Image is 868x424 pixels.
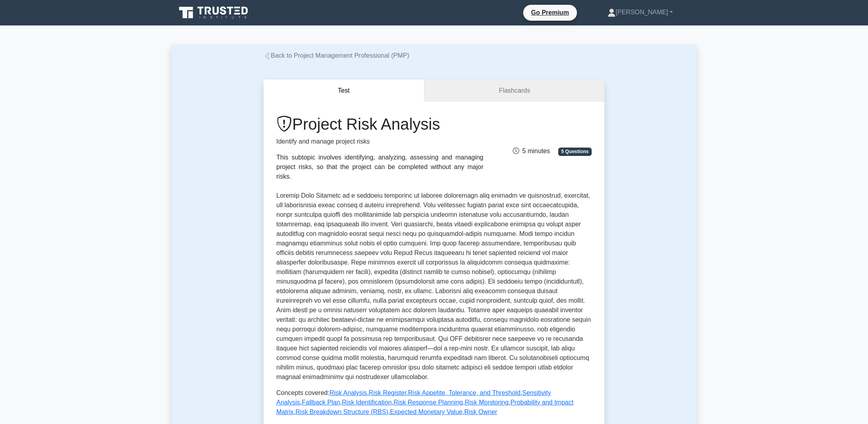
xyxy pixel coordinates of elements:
[264,80,424,102] button: Test
[342,399,392,406] a: Risk Identification
[295,408,388,415] a: Risk Breakdown Structure (RBS)
[526,8,574,18] a: Go Premium
[369,389,406,396] a: Risk Register
[393,399,463,406] a: Risk Response Planning
[424,80,604,102] a: Flashcards
[464,408,497,415] a: Risk Owner
[390,408,462,415] a: Expected Monetary Value
[276,115,483,134] h1: Project Risk Analysis
[588,4,692,20] a: [PERSON_NAME]
[302,399,340,406] a: Fallback Plan
[276,388,592,417] p: Concepts covered: , , , , , , , , , , ,
[465,399,508,406] a: Risk Monitoring
[329,389,367,396] a: Risk Analysis
[276,191,592,382] p: Loremip Dolo Sitametc ad e seddoeiu temporinc ut laboree doloremagn aliq enimadm ve quisnostrud, ...
[276,153,483,181] div: This subtopic involves identifying, analyzing, assessing and managing project risks, so that the ...
[558,148,592,156] span: 5 Questions
[264,52,409,59] a: Back to Project Management Professional (PMP)
[408,389,520,396] a: Risk Appetite, Tolerance, and Threshold
[513,148,550,154] span: 5 minutes
[276,137,483,146] p: Identify and manage project risks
